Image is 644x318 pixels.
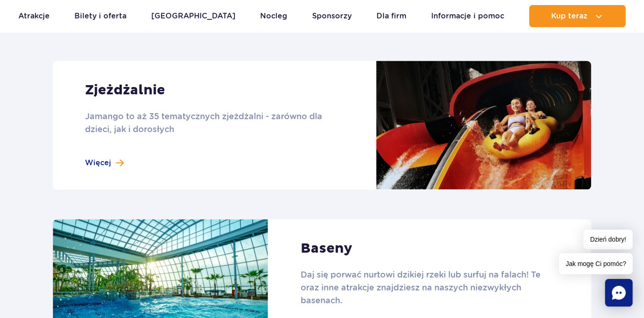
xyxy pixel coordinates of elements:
[583,230,633,249] span: Dzień dobry!
[559,253,633,274] span: Jak mogę Ci pomóc?
[605,279,633,306] div: Chat
[74,5,126,27] a: Bilety i oferta
[260,5,287,27] a: Nocleg
[431,5,504,27] a: Informacje i pomoc
[18,5,50,27] a: Atrakcje
[529,5,626,27] button: Kup teraz
[151,5,235,27] a: [GEOGRAPHIC_DATA]
[312,5,352,27] a: Sponsorzy
[551,12,587,20] span: Kup teraz
[376,5,406,27] a: Dla firm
